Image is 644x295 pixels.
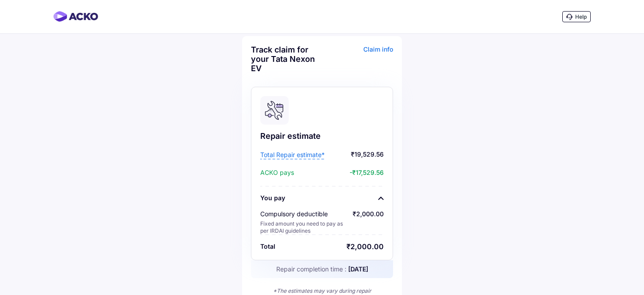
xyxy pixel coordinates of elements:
div: Compulsory deductible [260,210,347,218]
span: Total Repair estimate* [260,150,325,159]
div: ₹2,000.00 [353,210,384,234]
div: ₹2,000.00 [346,242,384,251]
img: horizontal-gradient.png [53,11,98,22]
div: Track claim for your Tata Nexon EV [251,45,320,73]
span: ₹19,529.56 [327,150,384,159]
div: Claim info [324,45,393,80]
div: *The estimates may vary during repair [251,287,393,295]
span: [DATE] [348,265,368,273]
div: Repair estimate [260,131,384,141]
div: You pay [260,194,285,202]
div: Fixed amount you need to pay as per IRDAI guidelines [260,220,347,234]
div: Total [260,242,275,251]
span: -₹17,529.56 [296,168,384,177]
span: Help [575,13,587,20]
span: ACKO pays [260,168,294,177]
div: Repair completion time : [251,260,393,278]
